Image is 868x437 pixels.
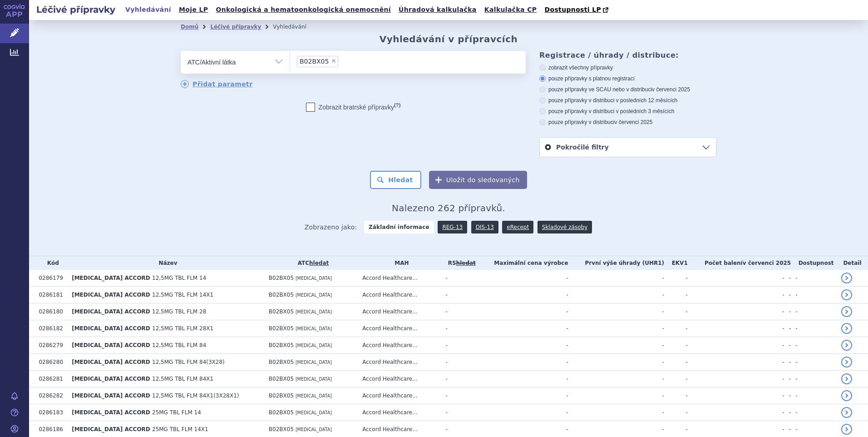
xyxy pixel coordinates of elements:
span: B02BX05 [269,409,294,416]
td: - [784,404,791,421]
span: [MEDICAL_DATA] ACCORD [72,342,150,348]
a: detail [841,289,852,300]
h3: Registrace / úhrady / distribuce: [539,51,716,60]
span: [MEDICAL_DATA] [296,326,332,331]
strong: Základní informace [364,221,434,233]
td: - [784,303,791,320]
td: 0286179 [34,270,67,287]
span: B02BX05 [269,325,294,332]
a: detail [841,306,852,317]
td: - [688,287,784,303]
th: První výše úhrady (UHR1) [568,256,665,270]
td: - [664,354,688,371]
td: - [478,354,568,371]
span: v červenci 2025 [652,86,690,93]
th: RS [441,256,478,270]
td: 0286181 [34,287,67,303]
td: - [478,387,568,404]
h2: Léčivé přípravky [29,3,123,16]
button: Hledat [370,171,421,189]
label: Zobrazit bratrské přípravky [306,103,401,112]
td: - [784,287,791,303]
a: detail [841,273,852,283]
td: - [478,287,568,303]
td: - [478,320,568,337]
td: - [478,337,568,354]
span: Dostupnosti LP [544,6,601,13]
td: Accord Healthcare... [358,404,441,421]
td: - [441,287,478,303]
span: B02BX05 [269,275,294,281]
a: hledat [309,260,329,266]
a: Moje LP [176,4,211,16]
td: - [688,320,784,337]
a: Skladové zásoby [538,221,592,233]
td: - [568,320,665,337]
a: detail [841,357,852,367]
a: Léčivé přípravky [210,24,261,30]
td: - [688,303,784,320]
li: Vyhledávání [273,20,318,34]
a: DIS-13 [471,221,498,233]
td: - [791,270,837,287]
a: Pokročilé filtry [540,138,716,157]
span: [MEDICAL_DATA] ACCORD [72,392,150,399]
span: 12,5MG TBL FLM 14 [152,275,206,281]
del: hledat [456,260,476,266]
td: - [441,387,478,404]
td: - [784,387,791,404]
label: pouze přípravky s platnou registrací [539,75,716,82]
td: 0286183 [34,404,67,421]
td: - [688,270,784,287]
td: - [791,404,837,421]
span: B02BX05 [269,426,294,432]
th: EKV1 [664,256,688,270]
td: - [791,320,837,337]
span: B02BX05 [269,292,294,298]
a: Úhradová kalkulačka [396,4,479,16]
span: [MEDICAL_DATA] ACCORD [72,325,150,332]
td: - [784,371,791,387]
th: MAH [358,256,441,270]
td: - [568,337,665,354]
button: Uložit do sledovaných [429,171,527,189]
td: - [784,320,791,337]
td: - [664,303,688,320]
a: Přidat parametr [181,80,253,88]
td: - [688,337,784,354]
label: pouze přípravky v distribuci v posledních 3 měsících [539,108,716,115]
span: 12,5MG TBL FLM 84(3X28) [152,359,225,365]
span: [MEDICAL_DATA] [296,360,332,365]
a: detail [841,424,852,435]
td: 0286282 [34,387,67,404]
span: 25MG TBL FLM 14 [152,409,201,416]
td: - [791,387,837,404]
td: - [568,270,665,287]
span: × [331,58,336,64]
span: 12,5MG TBL FLM 14X1 [152,292,213,298]
td: - [441,337,478,354]
td: 0286280 [34,354,67,371]
span: [MEDICAL_DATA] [296,293,332,298]
td: - [568,354,665,371]
span: B02BX05 [269,359,294,365]
span: [MEDICAL_DATA] [296,427,332,432]
th: Název [67,256,264,270]
a: Kalkulačka CP [482,4,540,16]
td: - [688,371,784,387]
td: - [664,270,688,287]
span: [MEDICAL_DATA] ACCORD [72,409,150,416]
a: Domů [181,24,198,30]
span: v červenci 2025 [614,119,652,125]
span: B02BX05 [269,308,294,315]
td: - [441,354,478,371]
a: detail [841,340,852,351]
a: detail [841,323,852,334]
span: B02BX05 [269,376,294,382]
td: - [478,270,568,287]
td: - [478,404,568,421]
td: 0286182 [34,320,67,337]
span: [MEDICAL_DATA] ACCORD [72,376,150,382]
td: - [664,371,688,387]
th: Kód [34,256,67,270]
